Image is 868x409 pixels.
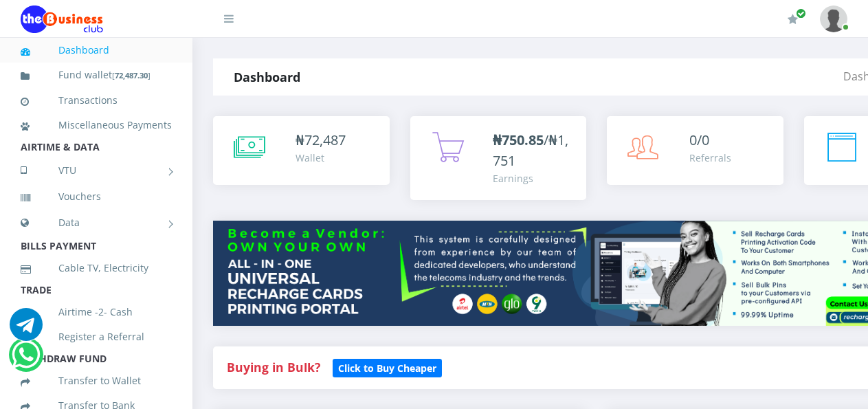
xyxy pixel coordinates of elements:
a: Click to Buy Cheaper [333,359,442,375]
a: Register a Referral [21,321,172,353]
small: [ ] [112,70,151,80]
strong: Buying in Bulk? [227,359,320,375]
a: VTU [21,153,172,188]
b: 72,487.30 [115,70,148,80]
div: Referrals [689,151,731,165]
a: ₦72,487 Wallet [213,116,390,185]
img: User [820,5,847,32]
a: Dashboard [21,34,172,66]
div: ₦ [296,130,346,151]
a: Miscellaneous Payments [21,109,172,141]
img: Logo [21,5,103,33]
a: Transactions [21,85,172,116]
a: 0/0 Referrals [607,116,783,185]
a: ₦750.85/₦1,751 Earnings [410,116,587,200]
i: Renew/Upgrade Subscription [788,14,798,25]
a: Chat for support [12,349,40,371]
span: 72,487 [304,131,346,149]
span: Renew/Upgrade Subscription [796,8,806,19]
a: Data [21,206,172,240]
div: Earnings [493,171,573,186]
a: Fund wallet[72,487.30] [21,59,172,91]
a: Cable TV, Electricity [21,252,172,284]
div: Wallet [296,151,346,165]
a: Transfer to Wallet [21,365,172,397]
span: /₦1,751 [493,131,568,170]
b: Click to Buy Cheaper [338,362,436,375]
a: Airtime -2- Cash [21,296,172,328]
strong: Dashboard [234,69,300,85]
a: Chat for support [10,318,43,341]
b: ₦750.85 [493,131,544,149]
a: Vouchers [21,181,172,212]
span: 0/0 [689,131,709,149]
